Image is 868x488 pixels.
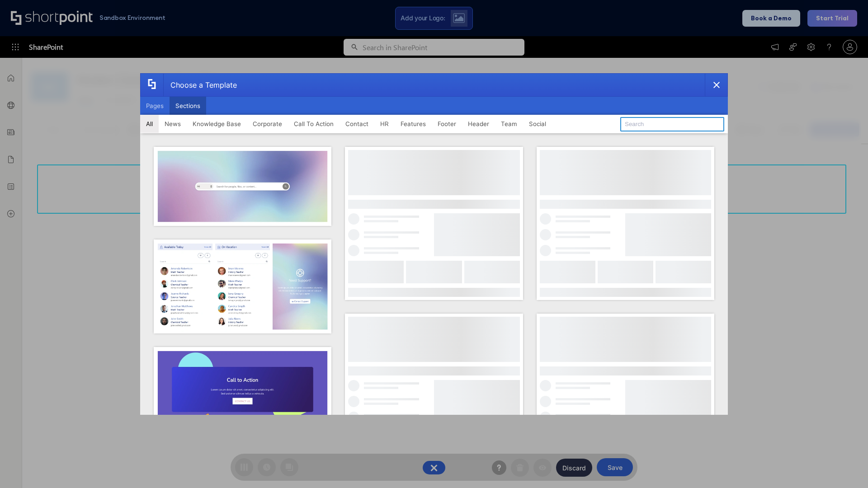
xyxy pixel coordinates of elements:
button: Pages [140,97,170,115]
div: template selector [140,73,728,415]
div: Choose a Template [163,74,237,96]
button: Call To Action [288,115,340,133]
button: Social [523,115,552,133]
button: Knowledge Base [187,115,247,133]
button: HR [374,115,395,133]
input: Search [620,117,724,131]
button: All [140,115,159,133]
button: Corporate [247,115,288,133]
button: Team [495,115,523,133]
iframe: Chat Widget [823,445,868,488]
button: Footer [432,115,462,133]
button: Features [395,115,432,133]
button: Sections [170,97,206,115]
button: Contact [340,115,374,133]
button: Header [462,115,495,133]
button: News [159,115,187,133]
